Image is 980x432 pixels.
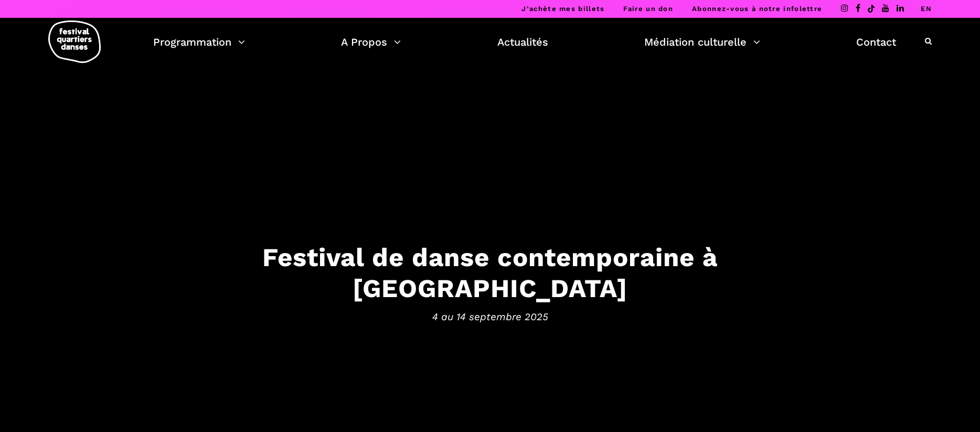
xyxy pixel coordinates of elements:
[497,33,548,51] a: Actualités
[856,33,896,51] a: Contact
[521,5,604,13] a: J’achète mes billets
[692,5,822,13] a: Abonnez-vous à notre infolettre
[644,33,760,51] a: Médiation culturelle
[165,309,815,324] span: 4 au 14 septembre 2025
[341,33,401,51] a: A Propos
[165,241,815,303] h3: Festival de danse contemporaine à [GEOGRAPHIC_DATA]
[48,20,101,63] img: logo-fqd-med
[623,5,673,13] a: Faire un don
[921,5,932,13] a: EN
[153,33,245,51] a: Programmation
